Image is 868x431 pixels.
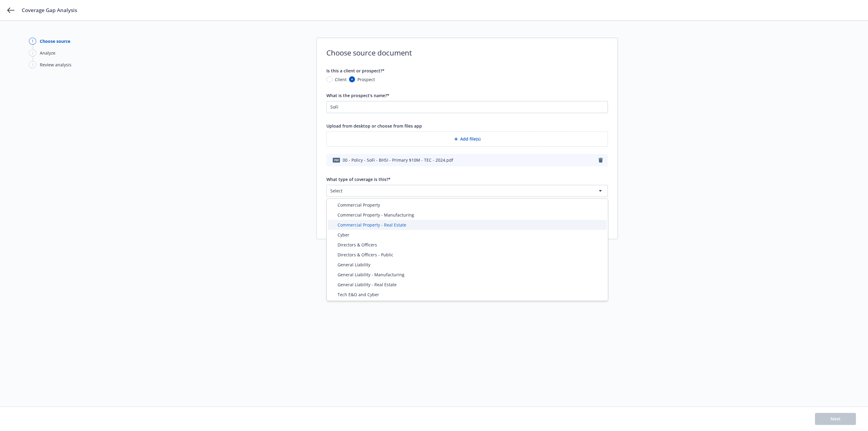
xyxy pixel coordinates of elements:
span: Directors & Officers - Public [338,252,393,258]
span: Directors & Officers [338,242,377,248]
span: Commercial Property - Manufacturing [338,212,414,218]
span: Commercial Property - Real Estate [338,222,406,228]
span: Tech E&O and Cyber [338,291,379,298]
span: General Liability - Real Estate [338,281,397,288]
span: Next [831,416,841,422]
span: General Liability [338,261,370,268]
span: Commercial Property [338,202,380,208]
span: Cyber [338,232,349,238]
span: General Liability - Manufacturing [338,271,404,278]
